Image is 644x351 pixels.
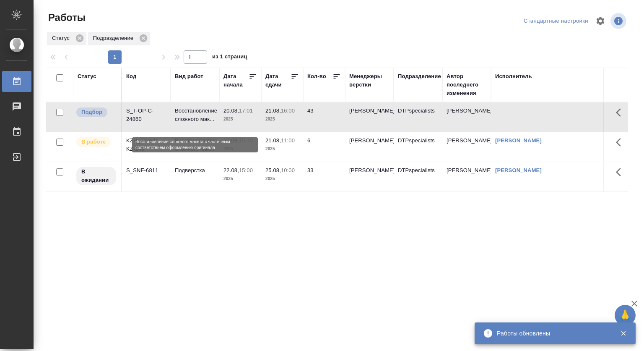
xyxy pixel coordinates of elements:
p: 22.08, [223,167,239,173]
p: 2025 [223,145,257,153]
p: 25.08, [265,167,281,173]
p: 20.08, [223,137,239,144]
div: split button [522,15,590,28]
button: Здесь прячутся важные кнопки [611,132,631,152]
span: Настроить таблицу [590,11,610,31]
td: [PERSON_NAME] [442,162,491,191]
div: Вид работ [175,72,203,81]
p: Восстановление сложного мак... [175,136,215,153]
p: [PERSON_NAME] [349,136,390,145]
div: Исполнитель [495,72,532,81]
span: 🙏 [618,306,632,324]
button: Здесь прячутся важные кнопки [611,102,631,123]
p: Подбор [81,108,102,116]
div: S_SNF-6811 [126,166,166,175]
td: [PERSON_NAME] [442,132,491,162]
div: Исполнитель назначен, приступать к работе пока рано [75,166,117,186]
p: 2025 [265,175,299,183]
a: [PERSON_NAME] [495,137,542,144]
div: Подразделение [88,32,150,45]
p: [PERSON_NAME] [349,107,390,115]
td: DTPspecialists [394,132,442,162]
span: из 1 страниц [212,52,247,64]
div: Дата сдачи [265,72,291,89]
p: 15:10 [239,137,253,144]
td: DTPspecialists [394,102,442,132]
div: Подразделение [398,72,441,81]
p: 11:00 [281,137,295,144]
p: В работе [81,138,106,146]
p: Подразделение [93,34,136,42]
div: Можно подбирать исполнителей [75,107,117,118]
td: 6 [303,132,345,162]
p: 20.08, [223,107,239,114]
td: 33 [303,162,345,191]
p: 2025 [265,115,299,123]
span: Работы [46,11,86,24]
div: S_T-OP-C-24860 [126,107,166,123]
div: Статус [47,32,86,45]
div: KZH_Takeda-KZ-148 [126,136,166,153]
button: 🙏 [615,305,636,326]
a: [PERSON_NAME] [495,167,542,173]
div: Автор последнего изменения [447,72,487,97]
div: Кол-во [307,72,326,81]
p: [PERSON_NAME] [349,166,390,175]
p: Статус [52,34,73,42]
p: 2025 [265,145,299,153]
span: Посмотреть информацию [610,13,628,29]
div: Менеджеры верстки [349,72,390,89]
div: Код [126,72,136,81]
p: 10:00 [281,167,295,173]
p: 2025 [223,175,257,183]
div: Статус [78,72,96,81]
td: DTPspecialists [394,162,442,191]
p: 15:00 [239,167,253,173]
p: 21.08, [265,137,281,144]
p: Подверстка [175,166,215,175]
p: 2025 [223,115,257,123]
p: 16:00 [281,107,295,114]
div: Дата начала [223,72,249,89]
p: Восстановление сложного мак... [175,107,215,123]
p: 17:01 [239,107,253,114]
td: [PERSON_NAME] [442,102,491,132]
button: Закрыть [615,330,632,337]
p: В ожидании [81,168,111,184]
td: 43 [303,102,345,132]
p: 21.08, [265,107,281,114]
div: Исполнитель выполняет работу [75,136,117,148]
button: Здесь прячутся важные кнопки [611,162,631,182]
div: Работы обновлены [497,329,608,338]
